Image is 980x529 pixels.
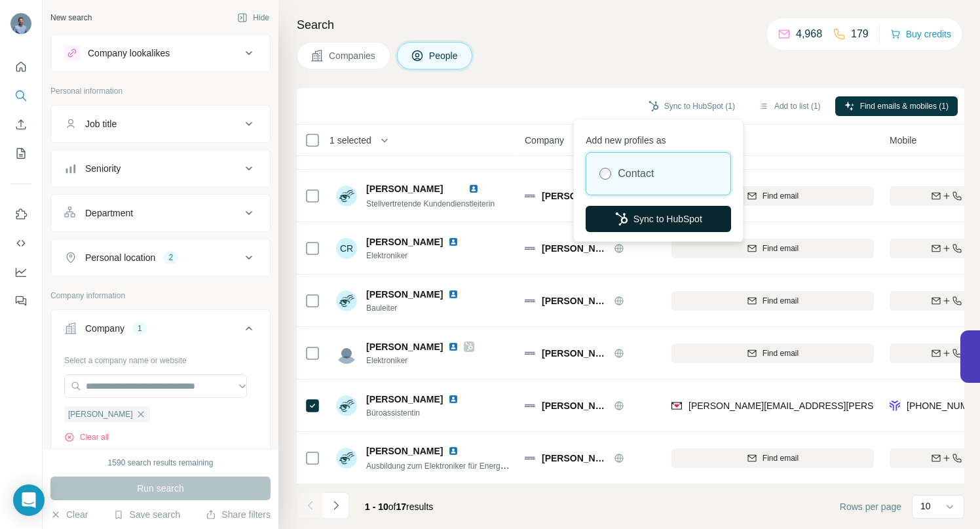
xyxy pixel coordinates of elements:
img: Avatar [10,13,31,34]
button: Quick start [10,55,31,79]
span: Company [525,134,564,147]
button: Company1 [51,313,270,349]
img: Avatar [336,186,357,206]
div: CR [336,238,357,259]
button: Seniority [51,153,270,184]
span: [PERSON_NAME] [542,452,607,465]
div: Job title [85,117,117,130]
img: LinkedIn logo [448,446,459,456]
img: Logo of Schubert [525,348,535,359]
button: Hide [228,8,278,28]
button: Find email [671,343,874,363]
span: Stellvertretende Kundendienstleiterin [366,199,495,208]
span: Büroassistentin [366,407,474,419]
img: LinkedIn logo [468,184,479,194]
div: New search [50,12,92,24]
p: Personal information [50,85,271,97]
button: Find email [671,186,874,206]
img: Avatar [336,343,357,364]
label: Contact [618,166,654,182]
span: [PERSON_NAME] [542,347,607,360]
button: Company lookalikes [51,37,270,69]
img: LinkedIn logo [448,394,459,404]
span: results [365,501,433,512]
img: Logo of Schubert [525,243,535,254]
p: Add new profiles as [586,128,731,147]
button: Sync to HubSpot (1) [639,96,744,116]
span: [PERSON_NAME] [542,189,607,203]
p: 179 [851,26,869,42]
span: [PERSON_NAME] [542,242,607,255]
button: My lists [10,142,31,165]
span: Mobile [890,134,916,147]
span: Find email [763,243,799,254]
span: of [388,501,396,512]
div: Seniority [85,162,121,175]
div: 1590 search results remaining [108,457,214,469]
button: Search [10,84,31,108]
p: Company information [50,290,271,302]
span: [PERSON_NAME] [542,294,607,307]
button: Clear [50,508,88,521]
span: [PERSON_NAME] [366,340,443,353]
div: Personal location [85,251,155,264]
button: Use Surfe on LinkedIn [10,203,31,226]
button: Enrich CSV [10,113,31,136]
p: 4,968 [796,26,822,42]
span: [PERSON_NAME] [68,408,133,420]
span: Find email [763,295,799,307]
button: Sync to HubSpot [586,206,731,232]
span: People [429,49,459,62]
span: 17 [396,501,407,512]
img: Avatar [336,395,357,416]
img: Logo of Schubert [525,191,535,201]
button: Navigate to next page [323,492,349,519]
div: Open Intercom Messenger [13,484,45,516]
span: Find emails & mobiles (1) [860,100,949,112]
div: 1 [132,323,147,334]
button: Share filters [206,508,271,521]
img: LinkedIn logo [448,237,459,247]
span: Find email [763,347,799,359]
button: Find emails & mobiles (1) [835,96,958,116]
img: Logo of Schubert [525,296,535,306]
span: Elektroniker [366,355,474,366]
div: Company lookalikes [88,47,170,60]
span: 1 selected [330,134,371,147]
span: Find email [763,452,799,464]
button: Personal location2 [51,242,270,273]
button: Buy credits [890,25,951,43]
button: Find email [671,239,874,258]
span: Find email [763,190,799,202]
button: Add to list (1) [749,96,830,116]
button: Find email [671,291,874,311]
button: Department [51,197,270,229]
button: Job title [51,108,270,140]
div: Department [85,206,133,220]
img: Avatar [336,448,357,469]
div: 2 [163,252,178,264]
button: Clear all [64,431,109,443]
span: [PERSON_NAME] [366,444,443,458]
span: Ausbildung zum Elektroniker für Energie- und Gebäudetechnik [366,460,584,471]
img: LinkedIn logo [448,289,459,300]
span: Companies [329,49,377,62]
div: Company [85,322,124,335]
img: Logo of Schubert [525,401,535,411]
span: [PERSON_NAME] [366,393,443,406]
button: Dashboard [10,260,31,284]
img: provider findymail logo [671,399,682,412]
button: Save search [113,508,180,521]
p: 10 [920,500,931,513]
h4: Search [297,16,964,34]
span: 1 - 10 [365,501,388,512]
span: [PERSON_NAME] [366,184,443,194]
button: Use Surfe API [10,231,31,255]
span: Bauleiter [366,302,474,314]
button: Find email [671,448,874,468]
img: Logo of Schubert [525,453,535,463]
span: Rows per page [840,500,901,513]
span: Elektroniker [366,250,474,262]
img: LinkedIn logo [448,342,459,352]
img: Avatar [336,290,357,311]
